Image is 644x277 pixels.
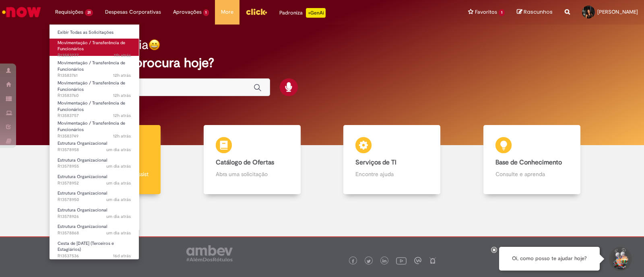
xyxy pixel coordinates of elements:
[50,119,139,136] a: Aberto R13583749 : Movimentação / Transferência de Funcionários
[203,9,209,16] span: 1
[106,230,131,236] span: um dia atrás
[114,52,131,58] time: 01/10/2025 00:00:02
[50,28,139,37] a: Exibir Todas as Solicitações
[50,222,139,237] a: Aberto R13578868 : Estrutura Organizacional
[382,259,386,264] img: logo_footer_linkedin.png
[50,259,139,277] a: Aberto R13537530 : Cesta de Natal (Terceiros e Estagiários)
[113,72,131,78] time: 30/09/2025 23:00:44
[429,257,436,264] img: logo_footer_naosei.png
[113,253,131,259] span: 16d atrás
[106,197,131,203] time: 29/09/2025 19:04:39
[58,140,107,146] span: Estrutura Organizacional
[186,245,233,261] img: logo_footer_ambev_rotulo_gray.png
[50,189,139,204] a: Aberto R13578950 : Estrutura Organizacional
[113,253,131,259] time: 15/09/2025 19:42:10
[106,147,131,153] span: um dia atrás
[495,158,562,166] b: Base de Conhecimento
[58,230,131,236] span: R13578868
[58,197,131,203] span: R13578950
[149,39,160,51] img: happy-face.png
[58,72,131,79] span: R13583761
[113,92,131,98] span: 12h atrás
[58,190,107,196] span: Estrutura Organizacional
[58,174,107,180] span: Estrutura Organizacional
[113,133,131,139] time: 30/09/2025 22:51:26
[58,157,107,163] span: Estrutura Organizacional
[106,213,131,220] time: 29/09/2025 18:53:19
[475,8,497,16] span: Favoritos
[50,39,139,56] a: Aberto R13583777 : Movimentação / Transferência de Funcionários
[597,8,638,15] span: [PERSON_NAME]
[50,139,139,154] a: Aberto R13578958 : Estrutura Organizacional
[62,56,582,70] h2: O que você procura hoje?
[414,257,421,264] img: logo_footer_workplace.png
[58,253,131,259] span: R13537536
[279,8,326,18] div: Padroniza
[106,163,131,169] span: um dia atrás
[246,6,267,18] img: click_logo_yellow_360x200.png
[58,240,114,253] span: Cesta de [DATE] (Terceiros e Estagiários)
[58,100,125,113] span: Movimentação / Transferência de Funcionários
[113,92,131,98] time: 30/09/2025 23:00:28
[495,170,568,178] p: Consulte e aprenda
[351,259,355,263] img: logo_footer_facebook.png
[216,170,289,178] p: Abra uma solicitação
[113,113,131,119] span: 12h atrás
[58,40,125,52] span: Movimentação / Transferência de Funcionários
[42,125,182,195] a: Tirar dúvidas Tirar dúvidas com Lupi Assist e Gen Ai
[58,180,131,187] span: R13578952
[113,133,131,139] span: 12h atrás
[106,147,131,153] time: 29/09/2025 19:08:24
[50,239,139,256] a: Aberto R13537536 : Cesta de Natal (Terceiros e Estagiários)
[58,224,107,230] span: Estrutura Organizacional
[58,113,131,119] span: R13583757
[58,147,131,153] span: R13578958
[114,52,131,58] span: 11h atrás
[1,4,42,20] img: ServiceNow
[106,230,131,236] time: 29/09/2025 18:34:49
[221,8,233,16] span: More
[58,52,131,59] span: R13583777
[524,8,553,16] span: Rascunhos
[355,158,396,166] b: Serviços de TI
[55,8,83,16] span: Requisições
[50,59,139,76] a: Aberto R13583761 : Movimentação / Transferência de Funcionários
[367,259,371,263] img: logo_footer_twitter.png
[58,163,131,170] span: R13578955
[58,60,125,72] span: Movimentação / Transferência de Funcionários
[106,180,131,186] time: 29/09/2025 19:05:36
[113,113,131,119] time: 30/09/2025 22:58:49
[182,125,322,195] a: Catálogo de Ofertas Abra uma solicitação
[216,158,274,166] b: Catálogo de Ofertas
[106,197,131,203] span: um dia atrás
[322,125,462,195] a: Serviços de TI Encontre ajuda
[58,80,125,92] span: Movimentação / Transferência de Funcionários
[462,125,602,195] a: Base de Conhecimento Consulte e aprenda
[106,163,131,169] time: 29/09/2025 19:07:05
[50,156,139,171] a: Aberto R13578955 : Estrutura Organizacional
[50,206,139,221] a: Aberto R13578926 : Estrutura Organizacional
[306,8,326,18] p: +GenAi
[499,9,505,16] span: 1
[58,213,131,220] span: R13578926
[396,255,407,266] img: logo_footer_youtube.png
[113,72,131,78] span: 12h atrás
[58,120,125,133] span: Movimentação / Transferência de Funcionários
[608,247,632,271] button: Iniciar Conversa de Suporte
[58,207,107,213] span: Estrutura Organizacional
[517,8,553,16] a: Rascunhos
[58,133,131,140] span: R13583749
[355,170,428,178] p: Encontre ajuda
[85,9,93,16] span: 31
[50,172,139,187] a: Aberto R13578952 : Estrutura Organizacional
[49,24,139,260] ul: Requisições
[105,8,161,16] span: Despesas Corporativas
[50,79,139,96] a: Aberto R13583760 : Movimentação / Transferência de Funcionários
[106,213,131,220] span: um dia atrás
[58,92,131,99] span: R13583760
[173,8,202,16] span: Aprovações
[106,180,131,186] span: um dia atrás
[499,247,600,271] div: Oi, como posso te ajudar hoje?
[50,99,139,116] a: Aberto R13583757 : Movimentação / Transferência de Funcionários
